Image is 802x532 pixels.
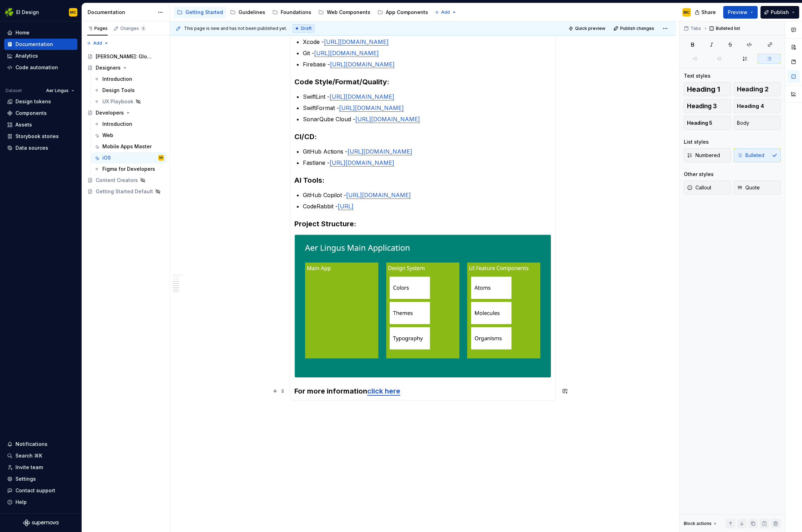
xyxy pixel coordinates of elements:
[303,38,551,46] p: Xcode -
[760,6,799,19] button: Publish
[684,148,731,162] button: Numbered
[771,9,789,16] span: Publish
[140,26,146,31] span: 5
[303,104,551,112] p: SwiftFormat -
[174,5,431,19] div: Page tree
[684,116,731,130] button: Heading 5
[687,103,717,110] span: Heading 3
[15,475,36,482] div: Settings
[96,64,121,71] div: Designers
[84,51,167,197] div: Page tree
[5,8,13,17] img: 56b5df98-d96d-4d7e-807c-0afdf3bdaefa.png
[690,26,701,31] span: Tabs
[367,387,400,395] a: click here
[684,181,731,195] button: Callout
[102,98,133,105] div: UX Playbook
[432,7,459,17] button: Add
[4,131,77,142] a: Storybook stories
[91,130,167,141] a: Web
[734,99,781,113] button: Heading 4
[15,52,38,59] div: Analytics
[701,9,716,16] span: Share
[70,9,76,15] div: MC
[330,93,394,100] a: [URL][DOMAIN_NAME]
[102,143,152,150] div: Mobile Apps Master
[737,119,749,126] span: Body
[102,121,132,128] div: Introduction
[687,86,720,93] span: Heading 1
[15,64,58,71] div: Code automation
[734,82,781,96] button: Heading 2
[88,9,154,16] div: Documentation
[91,163,167,175] a: Figma for Developers
[15,441,47,448] div: Notifications
[184,26,287,31] span: This page is new and has not been published yet.
[723,6,758,19] button: Preview
[684,99,731,113] button: Heading 3
[91,85,167,96] a: Design Tools
[15,452,42,459] div: Search ⌘K
[316,7,373,18] a: Web Components
[566,24,609,33] button: Quick preview
[620,26,654,31] span: Publish changes
[96,53,154,60] div: [PERSON_NAME]: Global Experience Language
[737,184,760,191] span: Quote
[102,87,135,94] div: Design Tools
[238,9,265,16] div: Guidelines
[16,9,39,16] div: EI Design
[355,116,420,123] a: [URL][DOMAIN_NAME]
[23,519,58,526] svg: Supernova Logo
[684,82,731,96] button: Heading 1
[295,235,551,377] img: e9ec1e40-10a2-45cd-b026-25b7f401b2fa.jpg
[91,118,167,130] a: Introduction
[687,184,711,191] span: Callout
[687,152,720,159] span: Numbered
[303,202,551,210] p: CodeRabbit -
[682,24,704,33] button: Tabs
[684,171,714,178] div: Other styles
[102,76,132,83] div: Introduction
[294,77,551,87] h3: Code Style/Format/Quality:
[346,192,411,199] a: [URL][DOMAIN_NAME]
[683,9,690,15] div: MC
[15,98,51,105] div: Design tokens
[43,86,77,96] button: Aer Lingus
[734,181,781,195] button: Quote
[441,9,450,15] span: Add
[15,121,32,128] div: Assets
[4,119,77,130] a: Assets
[91,152,167,163] a: iOSMC
[6,88,22,93] div: Dataset
[84,186,167,197] a: Getting Started Default
[185,9,223,16] div: Getting Started
[684,521,712,526] div: Block actions
[4,497,77,508] button: Help
[314,50,379,57] a: [URL][DOMAIN_NAME]
[91,141,167,152] a: Mobile Apps Master
[294,386,551,396] h3: For more information
[338,203,354,210] a: [URL]
[303,49,551,57] p: Git -
[348,148,412,155] a: [URL][DOMAIN_NAME]
[294,175,551,185] h3: AI Tools:
[46,88,69,93] span: Aer Lingus
[4,450,77,461] button: Search ⌘K
[294,219,551,229] h3: Project Structure:
[303,158,551,167] p: Fastlane -
[324,38,389,45] a: [URL][DOMAIN_NAME]
[687,119,712,126] span: Heading 5
[737,86,769,93] span: Heading 2
[737,103,764,110] span: Heading 4
[281,9,311,16] div: Foundations
[15,29,30,36] div: Home
[4,473,77,485] a: Settings
[15,41,53,48] div: Documentation
[96,177,138,184] div: Content Creators
[120,26,146,31] div: Changes
[15,133,59,140] div: Storybook stories
[1,5,80,20] button: EI DesignMC
[4,485,77,496] button: Contact support
[691,6,720,19] button: Share
[339,104,404,111] a: [URL][DOMAIN_NAME]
